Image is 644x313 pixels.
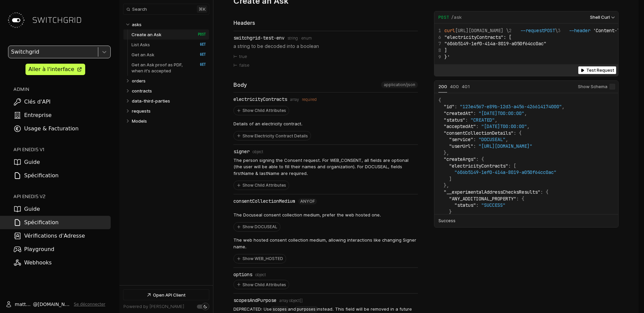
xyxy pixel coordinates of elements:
a: Open API Client [123,290,209,300]
span: : [540,189,543,195]
button: Show DOCUSEAL [234,223,280,231]
span: "DOCUSEAL" [479,136,505,142]
p: List Asks [131,42,150,48]
a: asks [132,19,206,29]
div: anyOf [298,198,317,204]
span: "[URL][DOMAIN_NAME]" [479,143,532,149]
p: requests [132,108,151,114]
label: Show Schema [578,81,615,93]
span: "CREATED" [471,117,495,123]
div: required [302,97,317,102]
span: , [446,182,449,188]
span: GET [193,42,206,47]
p: Get an Ask [131,52,154,58]
span: "status" [444,117,465,123]
span: matthieu [15,301,33,308]
span: [DOMAIN_NAME] [38,301,71,308]
span: curl [444,27,455,34]
button: Test Request [578,66,616,74]
span: POST [438,14,449,20]
div: signer [233,149,250,154]
span: --request [520,27,555,34]
div: consentCollectionMedium [233,198,295,204]
p: Models [132,118,147,124]
h2: API ENEDIS v2 [13,193,111,200]
a: Get an Ask GET [131,50,206,60]
span: ] [444,47,447,53]
span: "createdAt" [444,110,473,116]
span: Search [132,7,147,12]
a: contracts [132,86,206,96]
nav: Table of contents for Api [119,16,213,285]
p: Get an Ask proof as PDF, when it's accepted [131,62,191,74]
p: The Docuseal consent collection medium, prefer the web hosted one. [233,212,381,218]
span: "acceptedAt" [444,123,476,129]
span: string [287,36,298,41]
span: [URL][DOMAIN_NAME] \ [438,27,509,34]
button: Show Child Attributes [234,106,289,115]
a: List Asks GET [131,40,206,50]
a: Powered by [PERSON_NAME] [123,304,184,309]
button: Show Child Attributes [234,181,289,190]
h2: API ENEDIS v1 [13,146,111,153]
span: POST [193,32,206,37]
span: \ [509,27,558,34]
span: "id" [444,104,454,110]
p: Success [438,218,455,224]
div: Example Responses [434,80,619,228]
div: Headers [233,19,418,27]
span: [ [514,163,516,169]
a: Get an Ask proof as PDF, when it's accepted GET [131,60,206,76]
code: purposes [296,307,317,312]
p: Create an Ask [131,32,161,38]
span: array object[] [279,298,303,303]
span: "userUrl" [449,143,473,149]
p: The person signing the Consent request. For WEB_CONSENT, all fields are optional (the user will b... [233,157,418,177]
span: : [473,136,476,142]
p: a string to be decoded into a boolean [233,43,418,50]
p: asks [132,21,142,27]
span: 200 [438,84,447,89]
span: "consentCollectionDetails" [444,130,514,136]
h2: ADMIN [13,86,111,92]
span: } [449,209,452,215]
p: orders [132,78,146,84]
span: /ask [451,14,462,20]
a: Models [132,116,206,126]
li: false [233,61,418,70]
span: 401 [462,84,470,89]
p: Details of an electricity contract. [233,121,311,127]
span: : [476,156,479,162]
span: : [473,110,476,116]
span: { [522,196,524,202]
span: SWITCHGRID [32,15,82,25]
div: switchgrid-test-env [233,35,284,41]
span: array [290,97,299,102]
span: "606b5149-1ef0-414a-8019-a050f64cc0ac" [454,169,556,175]
span: 400 [450,84,459,89]
li: true [233,52,418,61]
span: } [444,182,446,188]
a: Aller à l'interface [25,64,85,75]
p: data-third-parties [132,98,170,104]
span: object [253,149,263,154]
span: "createArgs" [444,156,476,162]
span: "[DATE]T00:00:00" [481,123,527,129]
a: Create an Ask POST [131,29,206,40]
span: "[DATE]T00:00:00" [479,110,524,116]
span: GET [193,62,206,67]
span: : [508,163,511,169]
button: Se déconnecter [74,302,105,307]
kbd: ⌘ k [197,5,207,13]
span: "606b5149-1ef0-414a-8019-a050f64cc0ac" [444,41,546,47]
button: Show Electricity Contract Details [234,131,311,140]
span: : [473,143,476,149]
span: Test Request [586,68,614,73]
button: Show WEB_HOSTED [234,254,286,263]
span: "ANY_ADDITIONAL_PROPERTY" [449,196,516,202]
span: , [524,110,527,116]
span: POST [544,27,555,34]
img: Switchgrid Logo [5,9,27,31]
span: : [514,130,516,136]
div: scopesAndPurpose [233,298,276,303]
